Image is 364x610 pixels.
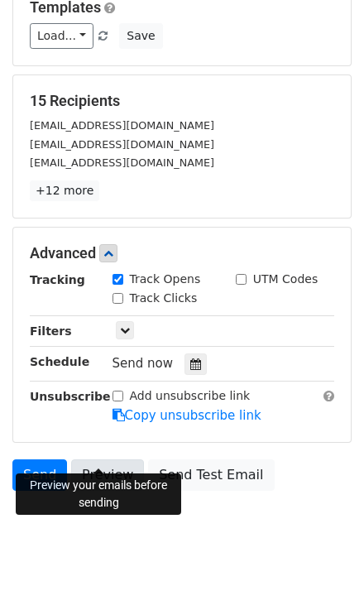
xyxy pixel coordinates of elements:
[281,531,364,610] iframe: Chat Widget
[30,244,334,262] h5: Advanced
[30,23,93,49] a: Load...
[30,138,214,151] small: [EMAIL_ADDRESS][DOMAIN_NAME]
[130,271,201,288] label: Track Opens
[12,459,67,491] a: Send
[130,387,251,405] label: Add unsubscribe link
[148,459,274,491] a: Send Test Email
[71,459,144,491] a: Preview
[113,356,174,371] span: Send now
[30,156,214,169] small: [EMAIL_ADDRESS][DOMAIN_NAME]
[30,119,214,132] small: [EMAIL_ADDRESS][DOMAIN_NAME]
[119,23,162,49] button: Save
[113,408,261,423] a: Copy unsubscribe link
[30,273,85,286] strong: Tracking
[30,390,111,403] strong: Unsubscribe
[30,324,72,338] strong: Filters
[30,355,89,368] strong: Schedule
[30,92,334,110] h5: 15 Recipients
[16,473,181,515] div: Preview your emails before sending
[253,271,318,288] label: UTM Codes
[130,290,198,307] label: Track Clicks
[30,180,99,201] a: +12 more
